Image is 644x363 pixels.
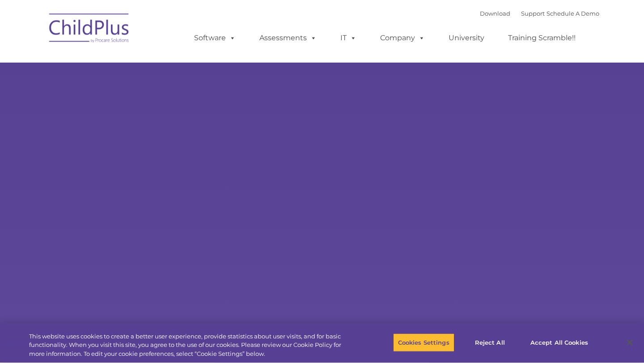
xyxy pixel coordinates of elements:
[371,29,434,47] a: Company
[547,10,599,17] a: Schedule A Demo
[29,332,354,359] div: This website uses cookies to create a better user experience, provide statistics about user visit...
[393,333,454,352] button: Cookies Settings
[499,29,585,47] a: Training Scramble!!
[620,333,640,352] button: Close
[185,29,245,47] a: Software
[440,29,493,47] a: University
[331,29,365,47] a: IT
[250,29,326,47] a: Assessments
[525,333,593,352] button: Accept All Cookies
[462,333,518,352] button: Reject All
[45,7,134,52] img: ChildPlus by Procare Solutions
[480,10,599,17] font: |
[521,10,545,17] a: Support
[480,10,510,17] a: Download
